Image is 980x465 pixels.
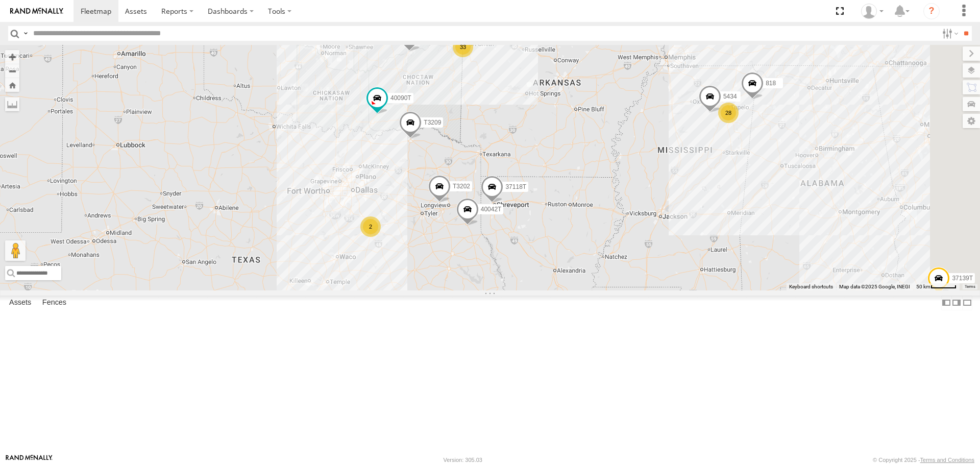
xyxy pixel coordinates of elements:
[481,206,502,213] span: 40042T
[923,3,940,19] i: ?
[444,457,482,463] div: Version: 305.03
[5,97,19,111] label: Measure
[951,296,962,310] label: Dock Summary Table to the Right
[21,26,30,41] label: Search Query
[873,457,974,463] div: © Copyright 2025 -
[857,4,887,19] div: Dwight Wallace
[5,64,19,78] button: Zoom out
[6,455,53,465] a: Visit our Website
[839,284,910,289] span: Map data ©2025 Google, INEGI
[453,183,470,190] span: T3202
[766,80,776,87] span: 818
[941,296,951,310] label: Dock Summary Table to the Left
[424,119,441,126] span: T3209
[5,50,19,64] button: Zoom in
[390,95,411,102] span: 40090T
[789,283,833,290] button: Keyboard shortcuts
[453,37,473,57] div: 33
[5,78,19,92] button: Zoom Home
[965,284,975,288] a: Terms
[505,184,526,191] span: 37118T
[37,296,71,310] label: Fences
[718,103,739,123] div: 28
[920,457,974,463] a: Terms and Conditions
[4,296,36,310] label: Assets
[952,275,973,282] span: 37139T
[913,283,960,290] button: Map Scale: 50 km per 47 pixels
[962,296,972,310] label: Hide Summary Table
[360,216,381,237] div: 2
[916,284,930,289] span: 50 km
[723,93,737,101] span: 5434
[10,8,63,15] img: rand-logo.svg
[963,114,980,128] label: Map Settings
[5,240,26,261] button: Drag Pegman onto the map to open Street View
[938,26,960,41] label: Search Filter Options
